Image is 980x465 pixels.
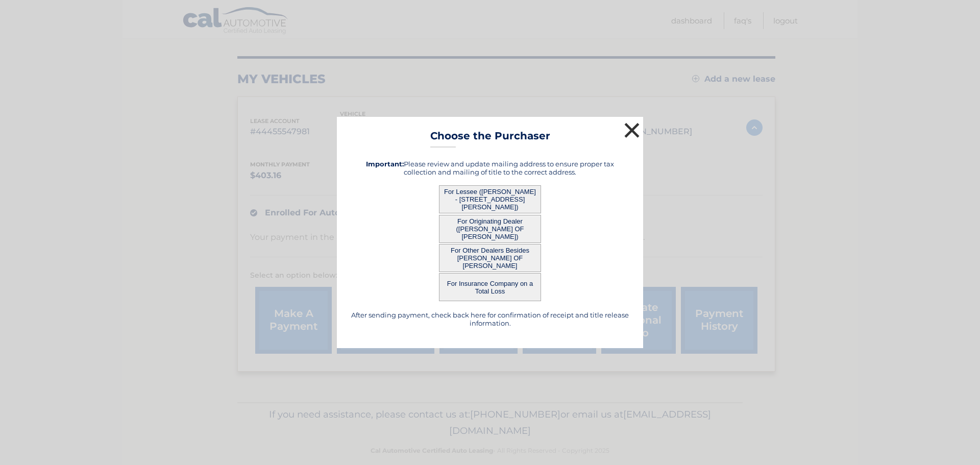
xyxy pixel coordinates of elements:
button: For Lessee ([PERSON_NAME] - [STREET_ADDRESS][PERSON_NAME]) [439,185,541,213]
h5: Please review and update mailing address to ensure proper tax collection and mailing of title to ... [350,160,630,176]
h5: After sending payment, check back here for confirmation of receipt and title release information. [350,311,630,327]
button: × [622,120,642,140]
button: For Originating Dealer ([PERSON_NAME] OF [PERSON_NAME]) [439,215,541,243]
h3: Choose the Purchaser [430,130,550,148]
button: For Insurance Company on a Total Loss [439,273,541,301]
strong: Important: [366,160,404,168]
button: For Other Dealers Besides [PERSON_NAME] OF [PERSON_NAME] [439,244,541,272]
